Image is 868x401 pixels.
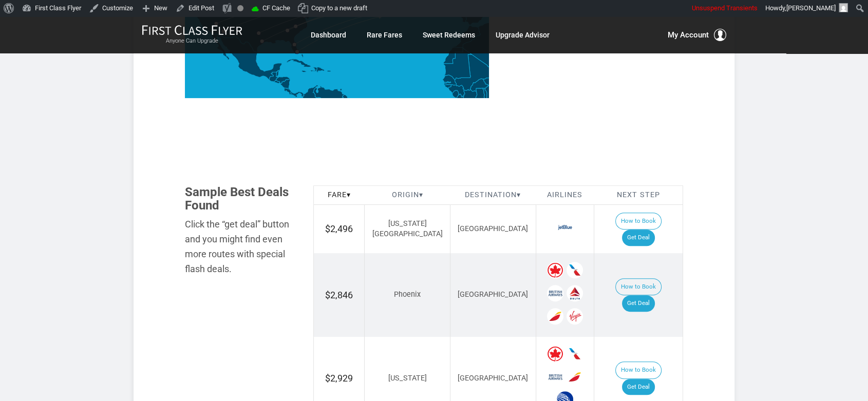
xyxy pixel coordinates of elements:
[450,185,536,205] th: Destination
[547,285,563,301] span: British Airways
[316,67,325,72] path: Dominican Republic
[458,290,528,299] span: [GEOGRAPHIC_DATA]
[547,346,563,362] span: Air Canada
[325,290,353,300] span: $2,846
[314,185,365,205] th: Fare
[419,190,423,199] span: ▾
[547,262,563,278] span: Air Canada
[485,85,492,100] path: Benin
[291,91,304,97] path: Panama
[443,48,471,80] path: Mauritania
[615,213,662,230] button: How to Book
[443,47,463,64] path: Western Sahara
[325,373,353,384] span: $2,929
[622,379,655,395] a: Get Deal
[536,185,594,205] th: Airlines
[142,25,242,45] a: First Class FlyerAnyone Can Upgrade
[142,25,242,35] img: First Class Flyer
[615,361,662,379] button: How to Book
[622,230,655,246] a: Get Deal
[444,81,451,83] path: Gambia
[455,54,493,90] path: Mali
[327,70,331,72] path: Puerto Rico
[475,88,485,103] path: Ghana
[547,308,563,324] span: Iberia
[284,87,291,94] path: Costa Rica
[185,217,298,276] div: Click the “get deal” button and you might find even more routes with special flash deals.
[394,290,421,299] span: Phoenix
[547,369,563,385] span: British Airways
[458,374,528,383] span: [GEOGRAPHIC_DATA]
[365,185,450,205] th: Origin
[301,70,307,72] path: Jamaica
[280,79,290,89] path: Nicaragua
[470,78,488,91] path: Burkina Faso
[567,308,583,324] span: Virgin Atlantic
[274,80,280,83] path: El Salvador
[423,26,475,44] a: Sweet Redeems
[567,285,583,301] span: Delta Airlines
[483,88,487,100] path: Togo
[567,369,583,385] span: Iberia
[668,29,709,41] span: My Account
[594,185,683,205] th: Next Step
[567,262,583,278] span: American Airlines
[212,34,282,80] path: Mexico
[325,223,353,234] span: $2,496
[347,190,351,199] span: ▾
[668,29,726,41] button: My Account
[339,88,342,90] path: Trinidad and Tobago
[442,75,457,85] path: Senegal
[452,90,459,98] path: Sierra Leone
[372,219,442,239] span: [US_STATE][GEOGRAPHIC_DATA]
[269,72,278,82] path: Guatemala
[458,224,528,233] span: [GEOGRAPHIC_DATA]
[276,70,279,77] path: Belize
[311,26,346,44] a: Dashboard
[496,26,550,44] a: Upgrade Advisor
[692,4,758,12] span: Unsuspend Transients
[517,190,521,199] span: ▾
[615,278,662,296] button: How to Book
[622,295,655,312] a: Get Deal
[276,76,290,83] path: Honduras
[142,37,242,45] small: Anyone Can Upgrade
[367,26,402,44] a: Rare Fares
[786,4,836,12] span: [PERSON_NAME]
[463,89,477,104] path: Côte d'Ivoire
[444,84,451,88] path: Guinea-Bissau
[567,346,583,362] span: American Airlines
[388,374,426,383] span: [US_STATE]
[310,67,317,71] path: Haiti
[185,185,298,213] h3: Sample Best Deals Found
[557,219,573,236] span: JetBlue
